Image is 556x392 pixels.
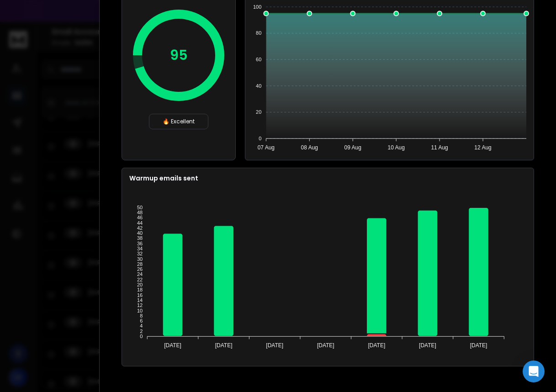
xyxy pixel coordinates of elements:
tspan: 42 [137,225,143,231]
tspan: 07 Aug [258,144,275,151]
tspan: 28 [137,261,143,267]
tspan: 24 [137,271,143,277]
tspan: 4 [140,323,143,328]
tspan: 30 [137,256,143,262]
tspan: 20 [137,282,143,287]
p: 95 [170,47,188,64]
tspan: 2 [140,328,143,334]
tspan: 08 Aug [301,144,318,151]
tspan: 0 [259,136,261,141]
tspan: 46 [137,215,143,220]
tspan: 22 [137,277,143,282]
tspan: [DATE] [470,342,487,349]
tspan: 18 [137,287,143,292]
tspan: 26 [137,266,143,272]
tspan: 60 [256,57,261,62]
tspan: 12 Aug [474,144,491,151]
tspan: 10 [137,308,143,313]
tspan: 11 Aug [431,144,448,151]
tspan: 8 [140,313,143,318]
tspan: [DATE] [368,342,385,349]
tspan: 10 Aug [387,144,404,151]
p: Warmup emails sent [129,174,526,183]
tspan: 34 [137,246,143,251]
tspan: [DATE] [317,342,334,349]
tspan: 12 [137,302,143,308]
tspan: [DATE] [266,342,283,349]
tspan: 40 [137,230,143,236]
tspan: 50 [137,205,143,210]
tspan: 16 [137,292,143,298]
tspan: 32 [137,251,143,256]
tspan: 36 [137,241,143,246]
tspan: 80 [256,30,261,36]
div: 🔥 Excellent [149,114,208,129]
tspan: 09 Aug [344,144,361,151]
tspan: [DATE] [215,342,233,349]
div: Open Intercom Messenger [523,360,545,382]
tspan: [DATE] [419,342,436,349]
tspan: 44 [137,220,143,226]
tspan: 6 [140,318,143,323]
tspan: 100 [253,4,261,10]
tspan: 48 [137,210,143,215]
tspan: 0 [140,334,143,339]
tspan: 14 [137,297,143,303]
tspan: [DATE] [164,342,181,349]
tspan: 38 [137,235,143,241]
tspan: 40 [256,83,261,89]
tspan: 20 [256,109,261,115]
